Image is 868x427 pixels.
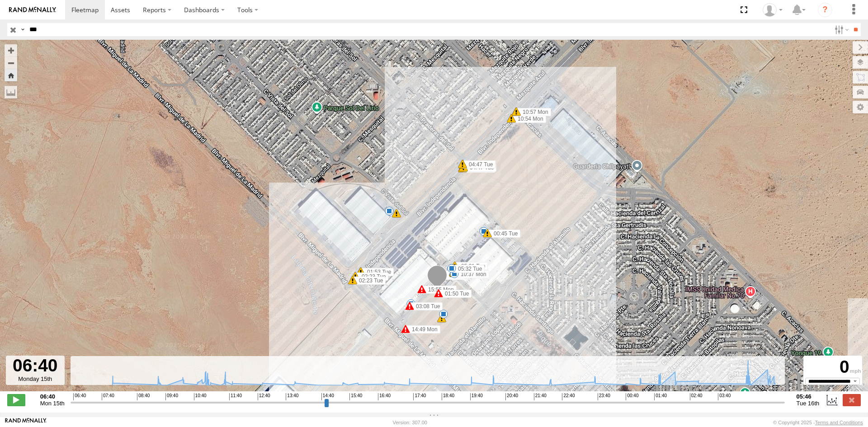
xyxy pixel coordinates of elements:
div: 19 [406,299,415,308]
label: Search Filter Options [831,23,850,36]
strong: 05:46 [797,393,820,400]
span: 15:40 [349,393,362,400]
label: Close [843,394,861,406]
label: 10:37 Mon [454,270,489,278]
label: 02:23 Tue [355,272,388,281]
label: 04:47 Tue [462,164,495,173]
span: 20:40 [505,393,518,400]
label: 04:47 Tue [462,160,495,169]
span: 00:40 [626,393,638,400]
div: Version: 307.00 [393,420,427,425]
label: 14:49 Mon [406,325,440,333]
span: 18:40 [442,393,454,400]
label: 00:45 Tue [487,230,520,238]
span: 07:40 [102,393,114,400]
span: 01:40 [654,393,667,400]
label: Search Query [19,23,26,36]
span: 14:40 [321,393,334,400]
span: 13:40 [286,393,298,400]
label: 01:50 Tue [439,290,472,298]
label: 10:57 Mon [516,108,551,116]
span: 19:40 [470,393,483,400]
label: 02:23 Tue [353,277,386,285]
a: Terms and Conditions [815,420,863,425]
span: 03:40 [718,393,731,400]
label: 01:53 Tue [361,268,394,276]
span: Mon 15th Sep 2025 [40,400,65,407]
label: Play/Stop [7,394,25,406]
label: 03:08 Tue [410,302,443,310]
span: Tue 16th Sep 2025 [797,400,820,407]
div: 0 [805,357,861,378]
span: C504 [449,272,462,278]
div: © Copyright 2025 - [773,420,863,425]
div: 7 [479,227,488,236]
span: 16:40 [378,393,391,400]
label: 10:54 Mon [511,115,546,123]
label: Measure [5,86,17,99]
label: 05:31 Tue [455,262,488,270]
span: 17:40 [413,393,426,400]
span: 10:40 [194,393,207,400]
span: 09:40 [165,393,178,400]
a: Visit our Website [5,418,47,427]
button: Zoom out [5,56,17,69]
strong: 06:40 [40,393,65,400]
div: 14 [392,209,401,218]
span: 21:40 [534,393,547,400]
div: Roberto Garcia [759,3,786,17]
span: 22:40 [562,393,575,400]
label: Map Settings [853,101,868,113]
span: 11:40 [229,393,242,400]
div: 6 [385,206,394,216]
label: 05:32 Tue [452,265,485,273]
button: Zoom Home [5,69,17,81]
span: 02:40 [690,393,703,400]
div: 6 [437,314,446,323]
span: 06:40 [73,393,86,400]
img: rand-logo.svg [9,7,56,13]
span: 12:40 [258,393,270,400]
button: Zoom in [5,44,17,56]
div: 6 [439,310,448,319]
span: 08:40 [137,393,150,400]
label: 04:47 Tue [463,164,496,172]
i: ? [818,3,832,17]
span: 23:40 [598,393,610,400]
label: 15:55 Mon [422,286,457,294]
